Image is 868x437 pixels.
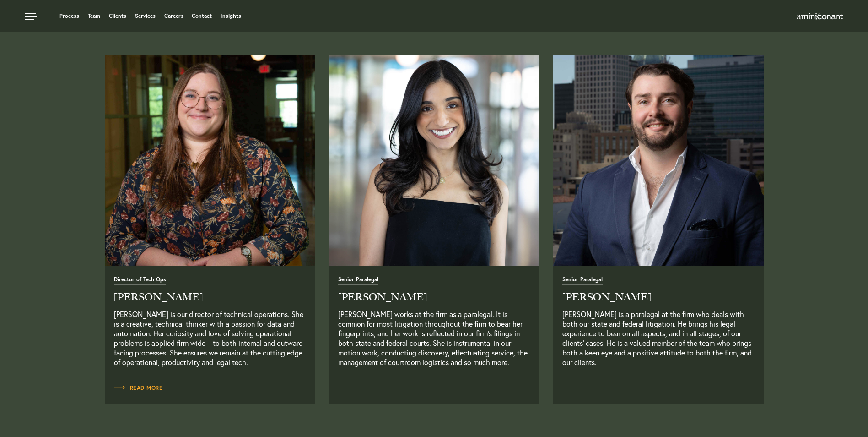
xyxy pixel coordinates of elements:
[797,13,843,21] a: Home
[114,275,306,377] a: Read Full Bio
[562,309,755,377] p: [PERSON_NAME] is a paralegal at the firm who deals with both our state and federal litigation. He...
[221,13,241,19] a: Insights
[338,277,378,285] span: Senior Paralegal
[797,13,843,20] img: Amini & Conant
[114,385,163,391] span: Read More
[114,309,306,377] p: [PERSON_NAME] is our director of technical operations. She is a creative, technical thinker with ...
[562,292,755,302] h2: [PERSON_NAME]
[192,13,212,19] a: Contact
[105,55,315,266] a: Read Full Bio
[109,13,126,19] a: Clients
[553,55,764,266] img: reese_pyle.jpeg
[338,292,530,302] h2: [PERSON_NAME]
[338,383,340,393] a: Read Full Bio
[164,13,183,19] a: Careers
[338,309,530,377] p: [PERSON_NAME] works at the firm as a paralegal. It is common for most litigation throughout the f...
[114,277,166,285] span: Director of Tech Ops
[562,383,564,393] a: Read Full Bio
[114,383,163,393] a: Read Full Bio
[562,277,603,285] span: Senior Paralegal
[105,55,315,266] img: dani_borowy.jpeg
[329,55,539,266] img: ac-team-yesenia-castorena.jpg
[88,13,100,19] a: Team
[59,13,79,19] a: Process
[114,292,306,302] h2: [PERSON_NAME]
[135,13,156,19] a: Services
